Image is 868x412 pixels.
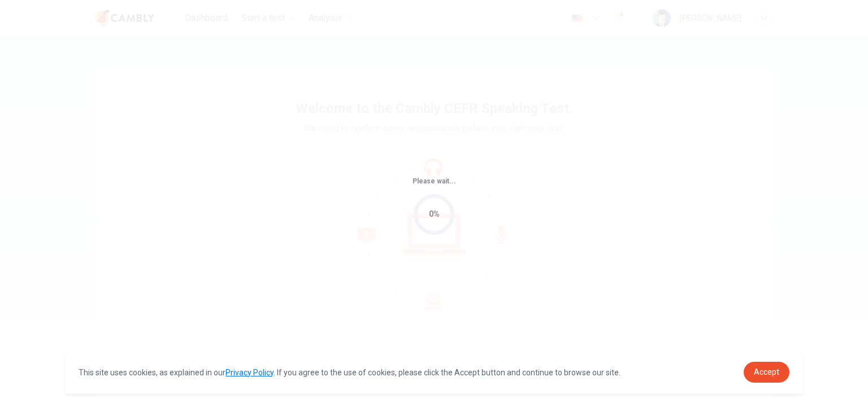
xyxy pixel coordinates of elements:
div: 0% [429,208,440,221]
span: This site uses cookies, as explained in our . If you agree to the use of cookies, please click th... [79,368,620,377]
a: dismiss cookie message [744,362,789,383]
span: Accept [754,367,779,376]
span: Please wait... [413,177,456,185]
a: Privacy Policy [225,368,274,377]
div: cookieconsent [65,350,803,394]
